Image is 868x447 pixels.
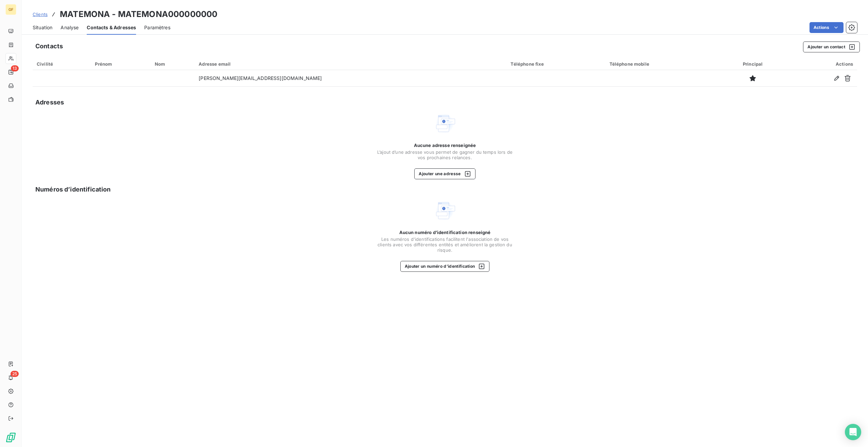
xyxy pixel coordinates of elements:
div: Open Intercom Messenger [845,424,861,440]
div: Actions [790,61,853,67]
span: L’ajout d’une adresse vous permet de gagner du temps lors de vos prochaines relances. [377,149,513,160]
img: Logo LeanPay [5,432,16,443]
div: Adresse email [199,61,502,67]
a: Clients [33,11,48,18]
h3: MATEMONA - MATEMONA000000000 [60,8,217,20]
span: Les numéros d'identifications facilitent l'association de vos clients avec vos différentes entité... [377,236,513,253]
img: Empty state [434,113,456,134]
h5: Numéros d’identification [35,185,111,194]
button: Ajouter une adresse [414,168,475,179]
td: [PERSON_NAME][EMAIL_ADDRESS][DOMAIN_NAME] [195,70,506,86]
div: Téléphone mobile [610,61,716,67]
span: Paramètres [144,24,170,31]
span: Clients [33,12,48,17]
div: Nom [155,61,190,67]
span: Analyse [61,24,79,31]
h5: Contacts [35,42,63,51]
span: Contacts & Adresses [87,24,136,31]
span: Aucun numéro d’identification renseigné [399,230,491,235]
div: Téléphone fixe [511,61,601,67]
div: Prénom [95,61,147,67]
button: Actions [809,22,844,33]
span: 13 [11,65,19,71]
span: 25 [11,371,19,377]
div: GF [5,4,16,15]
h5: Adresses [35,98,64,107]
img: Empty state [434,200,456,221]
button: Ajouter un contact [803,42,860,52]
div: Civilité [37,61,87,67]
button: Ajouter un numéro d’identification [400,261,490,272]
span: Situation [33,24,52,31]
span: Aucune adresse renseignée [414,143,476,148]
div: Principal [723,61,782,67]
